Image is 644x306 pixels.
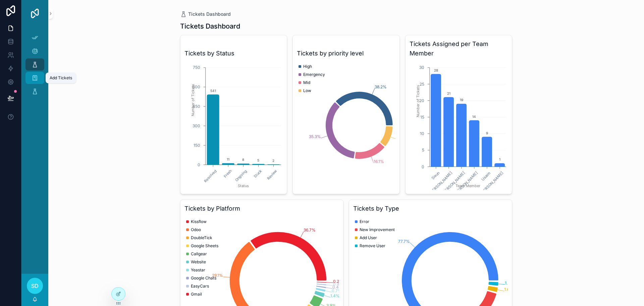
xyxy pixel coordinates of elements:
tspan: 0.4% [332,285,343,290]
text: [PERSON_NAME] [429,171,453,196]
div: scrollable content [21,27,48,106]
span: Tickets Dashboard [188,11,231,17]
span: Yeastar [191,267,205,273]
span: Gmail [191,292,202,297]
tspan: 450 [192,104,200,109]
span: Google Chats [191,275,216,281]
tspan: 38.2% [375,84,387,89]
tspan: 30 [419,65,424,70]
tspan: 1.6% [504,287,513,292]
tspan: 29.1% [212,273,223,278]
tspan: 0 [422,164,424,169]
tspan: 16.1% [374,159,384,164]
tspan: 1.4% [330,293,340,298]
tspan: 77.7% [398,239,410,244]
text: 21 [447,91,450,95]
div: Add Tickets [50,75,72,81]
tspan: 25 [420,82,424,87]
tspan: 5 [422,148,424,153]
text: [PERSON_NAME] [441,171,466,196]
text: Usaim [480,171,491,182]
div: chart [410,61,508,190]
text: 28 [434,68,438,72]
span: Low [303,88,311,93]
tspan: Status [238,184,249,188]
text: 14 [472,115,476,119]
tspan: 1.2% [505,280,514,286]
text: 541 [210,89,216,93]
h3: Tickets Assigned per Team Member [410,39,508,58]
text: Resolved [203,169,217,184]
span: Add User [360,235,377,241]
text: 19 [460,98,463,102]
tspan: Team Member [455,184,480,188]
text: Stuck [253,169,263,179]
text: 8 [242,158,244,162]
text: 9 [486,131,488,135]
tspan: 300 [192,123,200,128]
text: 5 [257,158,259,162]
tspan: 150 [193,143,200,148]
h3: Tickets by Platform [184,204,339,213]
tspan: 10 [420,131,424,136]
span: High [303,64,312,69]
span: New Improvement [360,227,395,232]
span: Emergency [303,72,325,77]
div: chart [297,61,395,190]
span: Kissflow [191,219,207,224]
text: Ongoing [234,169,248,183]
span: Website [191,259,206,265]
tspan: Number of Tickets [416,85,420,117]
tspan: 0.7% [332,288,342,293]
tspan: 600 [192,84,200,89]
text: [PERSON_NAME] [480,171,504,196]
span: Error [360,219,369,224]
text: Review [266,169,278,181]
text: [PERSON_NAME] [454,171,479,196]
tspan: 15 [420,115,424,120]
span: Odoo [191,227,201,232]
a: Tickets Dashboard [180,11,231,17]
h3: Tickets by priority level [297,49,395,58]
h3: Tickets by Type [353,204,508,213]
tspan: 0 [197,162,200,167]
tspan: 750 [193,65,200,70]
span: EasyCars [191,283,209,289]
span: Remove User [360,243,385,249]
text: 2 [272,159,274,163]
span: Mid [303,80,310,85]
text: 11 [227,158,229,162]
tspan: 36.7% [304,227,316,232]
text: Fresh [223,169,233,179]
tspan: 0.4% [333,281,343,287]
text: Sieun [431,171,441,181]
h3: Tickets by Status [184,49,283,58]
tspan: 20 [419,98,424,103]
span: Callgear [191,251,207,257]
div: chart [184,61,283,190]
tspan: 0.2% [333,279,343,284]
text: 1 [499,158,500,162]
span: Google Sheets [191,243,218,249]
tspan: Number of Tickets [190,84,195,116]
h1: Tickets Dashboard [180,21,240,31]
img: App logo [30,8,40,19]
span: DoubleTick [191,235,212,241]
span: SD [31,282,39,290]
